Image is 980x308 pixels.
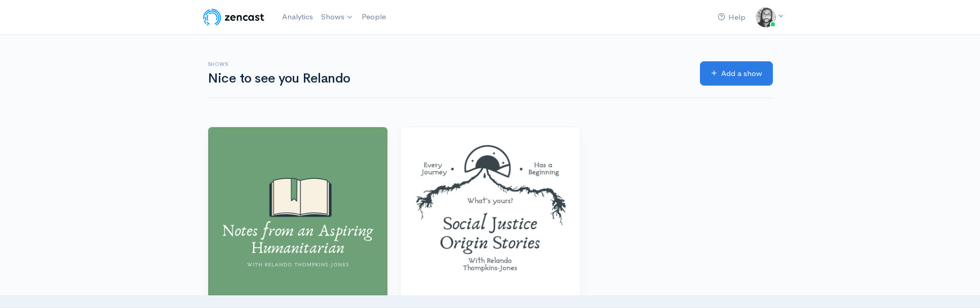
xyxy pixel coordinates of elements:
[278,6,317,28] a: Analytics
[756,7,776,27] img: ...
[714,7,750,28] a: Help
[700,61,773,86] a: Add a show
[208,61,688,67] h6: Shows
[208,71,688,86] h1: Nice to see you Relando
[317,6,358,28] a: Shows
[358,6,390,28] a: People
[202,7,266,27] img: ZenCast Logo
[208,127,387,306] img: Notes from an Aspiring Humanitarian
[401,127,580,306] img: Social Justice Origin Stories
